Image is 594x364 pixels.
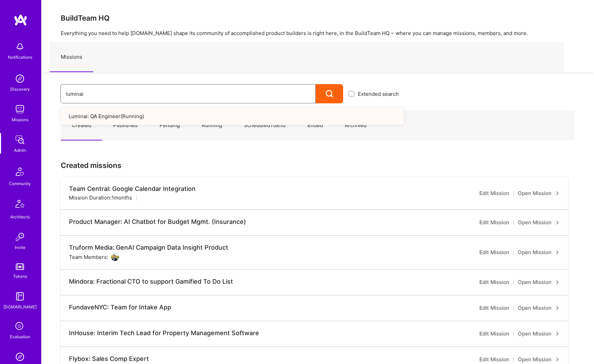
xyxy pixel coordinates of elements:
div: Team Members: [69,253,119,261]
a: Edit Mission [479,330,509,338]
a: Edit Mission [479,189,509,197]
a: ScheduledToEnd [233,111,296,140]
a: Edit Mission [479,355,509,364]
div: Truform Media: GenAI Campaign Data Insight Product [69,244,228,251]
div: Tokens [13,273,27,280]
div: Evaluation [10,333,30,340]
a: Running [191,111,233,140]
img: User Avatar [111,253,119,261]
a: Pending [149,111,191,140]
a: Edit Mission [479,304,509,312]
div: FundaveNYC: Team for Intake App [69,304,171,311]
a: Open Mission [518,355,560,364]
img: Admin Search [13,350,27,364]
a: Luminai: QA Engineer(Running) [60,107,404,125]
div: Architects [10,213,30,220]
i: icon SelectionTeam [13,320,26,333]
div: Notifications [8,54,32,61]
div: [DOMAIN_NAME] [3,303,37,310]
i: icon ArrowRight [556,280,560,284]
img: Community [12,163,28,180]
i: icon ArrowRight [556,332,560,336]
div: Product Manager: AI Chatbot for Budget Mgmt. (Insurance) [69,218,246,226]
a: Open Mission [518,248,560,257]
img: guide book [13,289,27,303]
a: Ended [296,111,334,140]
img: logo [14,14,27,26]
i: icon Search [326,90,334,98]
i: icon ArrowRight [556,191,560,195]
i: icon ArrowRight [556,306,560,310]
a: Edit Mission [479,218,509,227]
p: Everything you need to help [DOMAIN_NAME] shape its community of accomplished product builders is... [61,30,575,37]
img: teamwork [13,102,27,116]
div: Missions [12,116,28,123]
a: Missions [50,42,93,72]
img: Invite [13,230,27,244]
i: icon ArrowRight [556,250,560,254]
img: bell [13,40,27,54]
a: Edit Mission [479,278,509,286]
a: Open Mission [518,330,560,338]
img: discovery [13,72,27,86]
img: tokens [16,263,24,270]
input: What type of mission are you looking for? [66,85,310,103]
h3: BuildTeam HQ [61,14,575,22]
a: Published [102,111,149,140]
div: Mission Duration: 1 months [69,194,132,201]
i: icon ArrowRight [556,220,560,225]
div: Discovery [10,86,30,93]
a: Open Mission [518,304,560,312]
img: Architects [12,197,28,213]
img: admin teamwork [13,133,27,147]
a: Edit Mission [479,248,509,257]
div: Admin [14,147,26,154]
div: Community [9,180,31,187]
h3: Created missions [61,161,575,170]
div: Invite [15,244,25,251]
div: Flybox: Sales Comp Expert [69,355,149,363]
a: Open Mission [518,189,560,197]
a: Open Mission [518,278,560,286]
a: Created [61,111,102,140]
a: Archived [334,111,377,140]
span: Extended search [358,90,399,98]
i: icon ArrowRight [556,357,560,362]
a: Open Mission [518,218,560,227]
div: Mindora: Fractional CTO to support Gamified To Do List [69,278,233,285]
div: InHouse: Interim Tech Lead for Property Management Software [69,329,259,337]
div: Team Central: Google Calendar Integration [69,185,196,193]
